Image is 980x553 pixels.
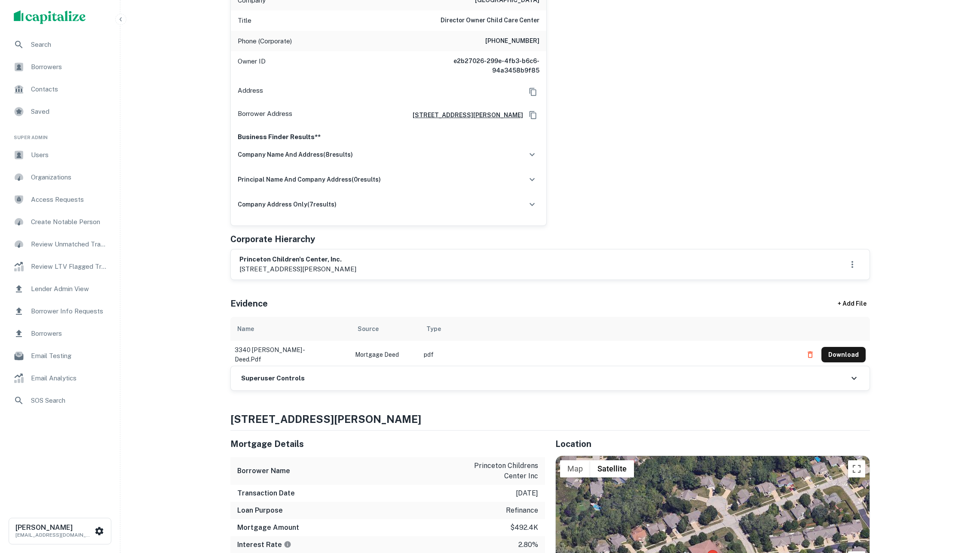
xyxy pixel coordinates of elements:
[560,460,590,477] button: Show street map
[238,150,353,159] h6: company name and address ( 8 results)
[31,239,108,249] span: Review Unmatched Transactions
[31,395,108,406] span: SOS Search
[555,438,870,450] h5: Location
[506,505,538,516] p: refinance
[31,106,108,117] span: Saved
[230,297,268,310] h5: Evidence
[238,36,292,46] p: Phone (Corporate)
[31,39,108,50] span: Search
[7,279,113,299] div: Lender Admin View
[237,523,299,533] h6: Mortgage Amount
[230,411,870,427] h4: [STREET_ADDRESS][PERSON_NAME]
[510,523,538,533] p: $492.4k
[7,34,113,55] a: Search
[237,324,254,334] div: Name
[590,460,634,477] button: Show satellite imagery
[7,234,113,255] a: Review Unmatched Transactions
[7,124,113,145] li: Super Admin
[31,373,108,383] span: Email Analytics
[239,264,356,274] p: [STREET_ADDRESS][PERSON_NAME]
[284,541,291,548] svg: The interest rates displayed on the website are for informational purposes only and may be report...
[441,15,539,26] h6: Director Owner Child Care Center
[7,256,113,277] a: Review LTV Flagged Transactions
[31,194,108,205] span: Access Requests
[31,62,108,72] span: Borrowers
[237,540,291,550] h6: Interest Rate
[31,150,108,160] span: Users
[31,217,108,227] span: Create Notable Person
[420,341,798,368] td: pdf
[230,317,351,341] th: Name
[31,351,108,361] span: Email Testing
[7,346,113,366] a: Email Testing
[7,79,113,100] div: Contacts
[230,438,545,450] h5: Mortgage Details
[7,167,113,188] a: Organizations
[7,189,113,210] a: Access Requests
[237,488,295,498] h6: Transaction Date
[420,317,798,341] th: Type
[238,56,266,75] p: Owner ID
[238,132,539,142] p: Business Finder Results**
[351,317,420,341] th: Source
[230,233,315,246] h5: Corporate Hierarchy
[7,145,113,165] a: Users
[238,85,263,98] p: Address
[9,518,111,544] button: [PERSON_NAME][EMAIL_ADDRESS][DOMAIN_NAME]
[358,324,379,334] div: Source
[822,296,882,312] div: + Add File
[31,261,108,272] span: Review LTV Flagged Transactions
[7,57,113,77] a: Borrowers
[937,484,980,526] iframe: Chat Widget
[31,306,108,316] span: Borrower Info Requests
[230,317,870,366] div: scrollable content
[436,56,539,75] h6: e2b27026-299e-4fb3-b6c6-94a3458b9f85
[426,324,441,334] div: Type
[7,212,113,232] a: Create Notable Person
[239,255,356,264] h6: princeton children's center, inc.
[821,347,866,362] button: Download
[848,460,865,477] button: Toggle fullscreen view
[7,301,113,322] a: Borrower Info Requests
[238,200,337,209] h6: company address only ( 7 results)
[527,85,539,98] button: Copy Address
[31,84,108,94] span: Contacts
[485,36,539,46] h6: [PHONE_NUMBER]
[15,531,93,539] p: [EMAIL_ADDRESS][DOMAIN_NAME]
[241,374,305,383] h6: Superuser Controls
[516,488,538,498] p: [DATE]
[7,368,113,389] a: Email Analytics
[7,101,113,122] a: Saved
[238,15,251,26] p: Title
[461,461,538,481] p: princeton childrens center inc
[14,10,86,24] img: capitalize-logo.png
[230,341,351,368] td: 3340 [PERSON_NAME] - deed.pdf
[351,341,420,368] td: Mortgage Deed
[237,466,290,476] h6: Borrower Name
[7,390,113,411] a: SOS Search
[7,323,113,344] a: Borrowers
[238,109,292,122] p: Borrower Address
[238,175,381,184] h6: principal name and company address ( 0 results)
[802,348,818,362] button: Delete file
[406,110,523,120] a: [STREET_ADDRESS][PERSON_NAME]
[31,328,108,339] span: Borrowers
[31,284,108,294] span: Lender Admin View
[237,505,283,516] h6: Loan Purpose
